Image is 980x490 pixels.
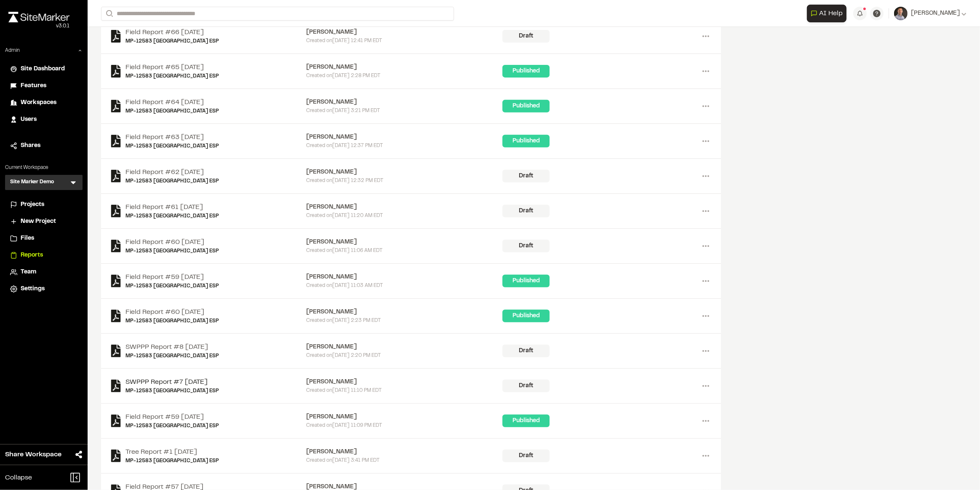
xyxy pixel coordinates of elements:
a: Field Report #66 [DATE] [126,27,219,37]
button: Open AI Assistant [807,5,846,22]
div: Draft [502,380,550,392]
a: Team [10,268,77,277]
a: MP-12583 [GEOGRAPHIC_DATA] ESP [126,142,219,150]
div: Open AI Assistant [807,5,850,22]
button: Search [101,7,116,21]
div: Created on [DATE] 3:21 PM EDT [306,107,503,115]
h3: Site Marker Demo [10,178,54,187]
img: User [894,7,908,20]
a: Tree Report #1 [DATE] [126,447,219,457]
a: MP-12583 [GEOGRAPHIC_DATA] ESP [126,457,219,465]
a: MP-12583 [GEOGRAPHIC_DATA] ESP [126,72,219,80]
a: MP-12583 [GEOGRAPHIC_DATA] ESP [126,37,219,45]
div: Created on [DATE] 2:28 PM EDT [306,72,503,80]
span: Team [21,268,36,277]
span: Site Dashboard [21,64,65,74]
div: Created on [DATE] 12:37 PM EDT [306,142,503,150]
a: MP-12583 [GEOGRAPHIC_DATA] ESP [126,107,219,115]
span: Files [21,234,34,243]
span: Collapse [5,473,32,483]
a: Shares [10,141,77,150]
div: Draft [502,345,550,357]
div: [PERSON_NAME] [306,378,503,387]
div: [PERSON_NAME] [306,412,503,422]
span: Users [21,115,37,124]
a: Workspaces [10,98,77,107]
span: Shares [21,141,40,150]
a: Field Report #60 [DATE] [126,307,219,317]
div: Published [502,65,550,78]
p: Current Workspace [5,164,83,171]
a: Projects [10,200,77,209]
a: MP-12583 [GEOGRAPHIC_DATA] ESP [126,247,219,255]
a: MP-12583 [GEOGRAPHIC_DATA] ESP [126,352,219,360]
div: [PERSON_NAME] [306,203,503,212]
div: Draft [502,450,550,462]
a: SWPPP Report #8 [DATE] [126,342,219,352]
a: Site Dashboard [10,64,77,74]
a: Settings [10,284,77,294]
div: Created on [DATE] 11:03 AM EDT [306,282,503,289]
div: Created on [DATE] 11:09 PM EDT [306,422,503,429]
span: Projects [21,200,44,209]
a: Field Report #59 [DATE] [126,272,219,282]
div: Created on [DATE] 11:10 PM EDT [306,387,503,394]
div: Created on [DATE] 11:06 AM EDT [306,247,503,254]
a: SWPPP Report #7 [DATE] [126,377,219,387]
span: New Project [21,217,56,226]
div: Draft [502,205,550,217]
div: Published [502,135,550,147]
div: [PERSON_NAME] [306,343,503,352]
div: Published [502,310,550,322]
div: Oh geez...please don't... [8,22,69,30]
div: [PERSON_NAME] [306,273,503,282]
a: Field Report #61 [DATE] [126,202,219,212]
a: Features [10,81,77,91]
div: Created on [DATE] 12:32 PM EDT [306,177,503,185]
button: [PERSON_NAME] [894,7,967,20]
a: Field Report #65 [DATE] [126,62,219,72]
span: Features [21,81,46,91]
div: Created on [DATE] 3:41 PM EDT [306,457,503,464]
div: [PERSON_NAME] [306,28,503,37]
div: Published [502,100,550,112]
div: [PERSON_NAME] [306,447,503,457]
a: MP-12583 [GEOGRAPHIC_DATA] ESP [126,317,219,325]
a: Field Report #59 [DATE] [126,412,219,422]
a: MP-12583 [GEOGRAPHIC_DATA] ESP [126,177,219,185]
div: Created on [DATE] 12:41 PM EDT [306,37,503,45]
div: [PERSON_NAME] [306,168,503,177]
a: Field Report #62 [DATE] [126,167,219,177]
a: MP-12583 [GEOGRAPHIC_DATA] ESP [126,282,219,290]
div: Published [502,415,550,427]
a: MP-12583 [GEOGRAPHIC_DATA] ESP [126,212,219,220]
span: Reports [21,251,43,260]
a: Field Report #63 [DATE] [126,132,219,142]
div: [PERSON_NAME] [306,308,503,317]
span: AI Help [819,8,843,19]
span: Settings [21,284,45,294]
a: Users [10,115,77,124]
a: Field Report #60 [DATE] [126,237,219,247]
div: Created on [DATE] 11:20 AM EDT [306,212,503,220]
a: New Project [10,217,77,226]
div: [PERSON_NAME] [306,238,503,247]
a: Reports [10,251,77,260]
div: Draft [502,170,550,182]
span: [PERSON_NAME] [911,9,960,18]
a: MP-12583 [GEOGRAPHIC_DATA] ESP [126,422,219,430]
div: [PERSON_NAME] [306,133,503,142]
a: Files [10,234,77,243]
div: Created on [DATE] 2:23 PM EDT [306,317,503,324]
a: MP-12583 [GEOGRAPHIC_DATA] ESP [126,387,219,395]
div: Created on [DATE] 2:20 PM EDT [306,352,503,359]
div: Draft [502,30,550,43]
div: [PERSON_NAME] [306,63,503,72]
a: Field Report #64 [DATE] [126,97,219,107]
p: Admin [5,47,20,54]
span: Workspaces [21,98,56,107]
img: rebrand.png [8,12,69,22]
div: [PERSON_NAME] [306,98,503,107]
span: Share Workspace [5,450,61,460]
div: Draft [502,240,550,252]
